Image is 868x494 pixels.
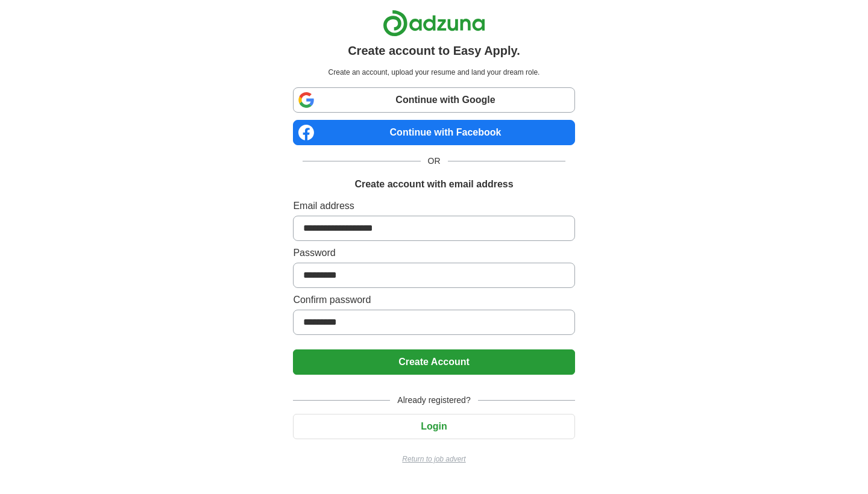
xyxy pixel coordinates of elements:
[293,414,574,439] button: Login
[293,120,574,145] a: Continue with Facebook
[293,421,574,431] a: Login
[293,293,574,307] label: Confirm password
[390,394,477,407] span: Already registered?
[293,349,574,375] button: Create Account
[421,155,448,167] span: OR
[293,87,574,113] a: Continue with Google
[354,177,513,192] h1: Create account with email address
[293,454,574,464] a: Return to job advert
[295,67,572,78] p: Create an account, upload your resume and land your dream role.
[348,42,520,60] h1: Create account to Easy Apply.
[293,199,574,213] label: Email address
[293,246,574,260] label: Password
[383,10,485,37] img: Adzuna logo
